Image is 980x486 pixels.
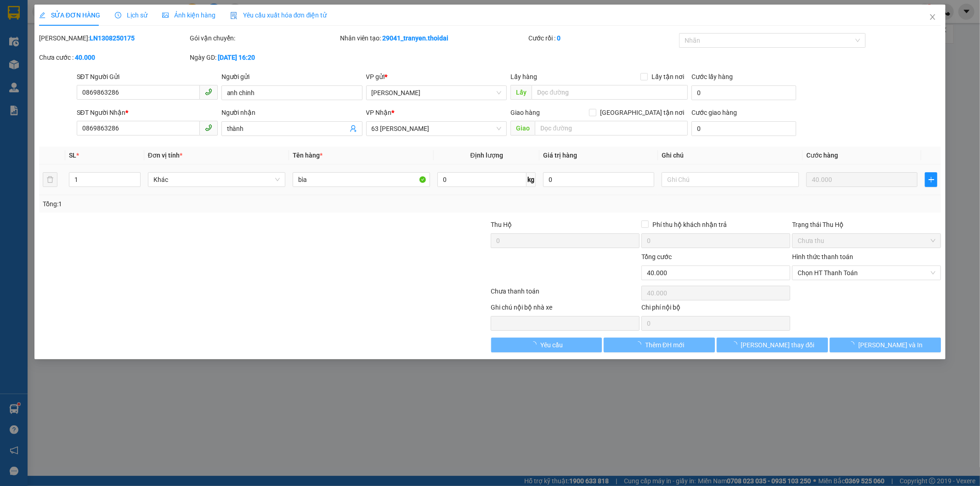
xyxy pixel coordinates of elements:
[806,152,838,159] span: Cước hàng
[383,34,449,42] b: 29041_tranyen.thoidai
[925,172,937,187] button: plus
[649,220,731,230] span: Phí thu hộ khách nhận trả
[491,302,640,316] div: Ghi chú nội bộ nhà xe
[929,13,936,21] span: close
[69,152,76,159] span: SL
[230,11,327,19] span: Yêu cầu xuất hóa đơn điện tử
[162,12,169,18] span: picture
[645,340,684,350] span: Thêm ĐH mới
[205,124,212,131] span: phone
[540,340,563,350] span: Yêu cầu
[691,109,737,116] label: Cước giao hàng
[43,199,378,209] div: Tổng: 1
[115,11,147,19] span: Lịch sử
[293,152,323,159] span: Tên hàng
[806,172,918,187] input: 0
[691,121,796,136] input: Cước giao hàng
[491,338,602,352] button: Yêu cầu
[510,121,535,136] span: Giao
[190,33,339,43] div: Gói vận chuyển:
[532,85,688,100] input: Dọc đường
[39,33,188,43] div: [PERSON_NAME]:
[39,11,100,19] span: SỬA ĐƠN HÀNG
[491,221,512,228] span: Thu Hộ
[530,341,540,348] span: loading
[470,152,503,159] span: Định lượng
[366,72,507,82] div: VP gửi
[340,33,527,43] div: Nhân viên tạo:
[350,125,357,132] span: user-add
[925,176,937,183] span: plus
[920,5,946,30] button: Close
[77,72,218,82] div: SĐT Người Gửi
[557,34,561,42] b: 0
[527,172,536,187] span: kg
[792,253,853,260] label: Hình thức thanh toán
[221,72,363,82] div: Người gửi
[662,172,799,187] input: Ghi Chú
[77,107,218,118] div: SĐT Người Nhận
[717,338,828,352] button: [PERSON_NAME] thay đổi
[490,286,641,302] div: Chưa thanh toán
[162,11,215,19] span: Ảnh kiện hàng
[218,54,255,61] b: [DATE] 16:20
[366,109,392,116] span: VP Nhận
[830,338,941,352] button: [PERSON_NAME] và In
[798,234,935,248] span: Chưa thu
[372,86,502,100] span: Lý Nhân
[39,52,188,62] div: Chưa cước :
[115,12,121,18] span: clock-circle
[731,341,741,348] span: loading
[691,85,796,100] input: Cước lấy hàng
[543,152,577,159] span: Giá trị hàng
[148,152,182,159] span: Đơn vị tính
[741,340,815,350] span: [PERSON_NAME] thay đổi
[792,220,941,230] div: Trạng thái Thu Hộ
[641,302,790,316] div: Chi phí nội bộ
[75,54,95,61] b: 40.000
[798,266,935,280] span: Chọn HT Thanh Toán
[691,73,733,80] label: Cước lấy hàng
[43,172,57,187] button: delete
[90,34,135,42] b: LN1308250175
[510,109,540,116] span: Giao hàng
[604,338,715,352] button: Thêm ĐH mới
[528,33,677,43] div: Cước rồi :
[205,88,212,96] span: phone
[641,253,672,260] span: Tổng cước
[648,72,688,82] span: Lấy tận nơi
[635,341,645,348] span: loading
[510,85,532,100] span: Lấy
[153,173,280,186] span: Khác
[658,147,803,164] th: Ghi chú
[190,52,339,62] div: Ngày GD:
[221,107,363,118] div: Người nhận
[510,73,537,80] span: Lấy hàng
[535,121,688,136] input: Dọc đường
[230,12,238,19] img: icon
[293,172,430,187] input: VD: Bàn, Ghế
[39,12,45,18] span: edit
[372,122,502,136] span: 63 Trần Quang Tặng
[858,340,923,350] span: [PERSON_NAME] và In
[596,107,688,118] span: [GEOGRAPHIC_DATA] tận nơi
[848,341,858,348] span: loading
